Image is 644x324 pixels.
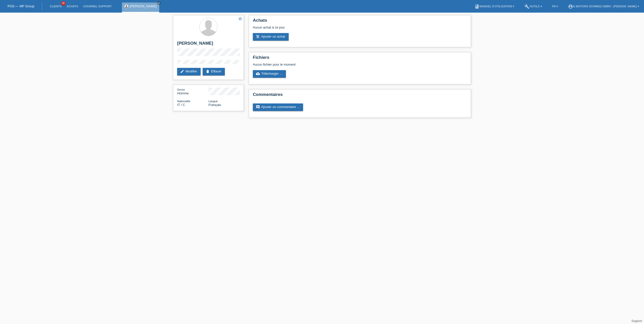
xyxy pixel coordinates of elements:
[157,1,161,5] a: close
[177,100,190,103] span: Nationalité
[130,4,157,8] a: [PERSON_NAME]
[238,16,243,22] a: star_border
[238,16,243,21] i: star_border
[253,33,289,41] a: add_shopping_cartAjouter un achat
[158,2,160,4] i: close
[177,88,185,91] span: Genre
[253,63,407,66] div: Aucun fichier pour le moment
[631,319,642,323] a: Support
[253,92,467,100] h2: Commentaires
[177,68,201,75] a: editModifier
[47,5,64,8] a: Clients
[253,18,467,25] h2: Achats
[522,5,544,8] a: buildOutils ▾
[180,69,184,73] i: edit
[203,68,225,75] a: deleteEffacer
[253,25,467,33] div: Aucun achat à ce jour.
[208,100,218,103] span: Langue
[8,4,34,8] a: POS — MF Group
[256,72,260,76] i: cloud_upload
[256,35,260,39] i: add_shopping_cart
[177,103,185,107] span: Italie / C / 30.04.1988
[524,4,529,9] i: build
[256,105,260,109] i: comment
[474,4,479,9] i: book
[253,70,286,78] a: cloud_uploadTélécharger ...
[177,88,208,95] div: Homme
[206,69,210,73] i: delete
[472,5,517,8] a: bookManuel d’utilisation ▾
[61,1,66,6] span: 36
[208,103,221,107] span: Français
[550,5,561,8] a: FR ▾
[253,55,467,63] h2: Fichiers
[80,5,114,8] a: Courriel Support
[177,41,240,48] h2: [PERSON_NAME]
[566,5,641,8] a: account_circleE-Motors Schweiz GmbH - [PERSON_NAME] ▾
[568,4,573,9] i: account_circle
[64,5,80,8] a: Achats
[253,103,303,111] a: commentAjouter un commentaire ...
